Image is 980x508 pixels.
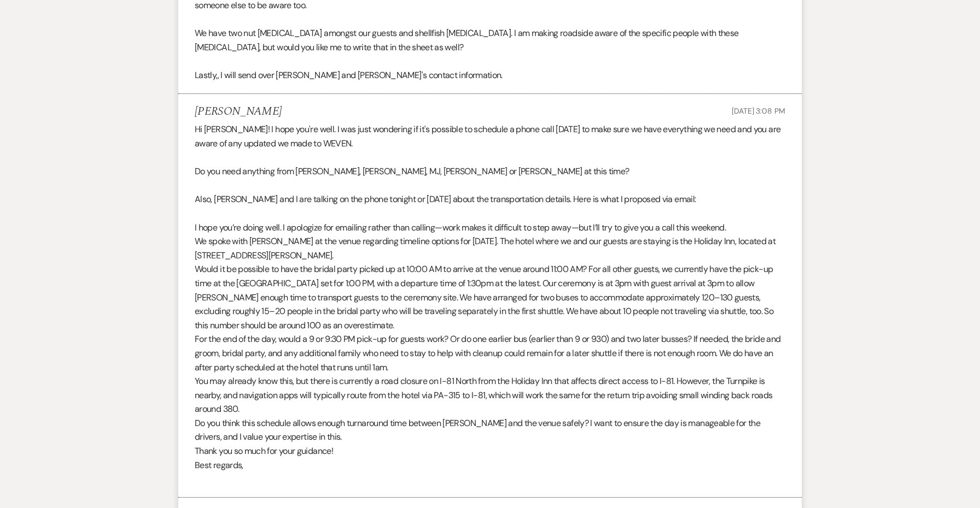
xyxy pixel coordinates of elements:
span: Thank you so much for your guidance! [195,445,333,457]
span: You may already know this, but there is currently a road closure on I-81 North from the Holiday I... [195,375,772,415]
h5: [PERSON_NAME] [195,105,282,119]
p: We have two nut [MEDICAL_DATA] amongst our guests and shellfish [MEDICAL_DATA]. I am making roads... [195,26,785,54]
span: For the end of the day, would a 9 or 9:30 PM pick-up for guests work? Or do one earlier bus (earl... [195,333,780,373]
span: I hope you’re doing well. I apologize for emailing rather than calling—work makes it difficult to... [195,222,726,233]
span: Do you think this schedule allows enough turnaround time between [PERSON_NAME] and the venue safe... [195,417,760,443]
p: Also, [PERSON_NAME] and I are talking on the phone tonight or [DATE] about the transportation det... [195,192,785,206]
p: Hi [PERSON_NAME]! I hope you're well. I was just wondering if it's possible to schedule a phone c... [195,122,785,150]
span: [DATE] 3:08 PM [732,106,785,116]
p: Lastly,, I will send over [PERSON_NAME] and [PERSON_NAME]'s contact information. [195,68,785,82]
span: Best regards, [195,459,243,471]
p: Do you need anything from [PERSON_NAME], [PERSON_NAME], MJ, [PERSON_NAME] or [PERSON_NAME] at thi... [195,164,785,179]
span: Would it be possible to have the bridal party picked up at 10:00 AM to arrive at the venue around... [195,263,773,330]
span: We spoke with [PERSON_NAME] at the venue regarding timeline options for [DATE]. The hotel where w... [195,235,775,261]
